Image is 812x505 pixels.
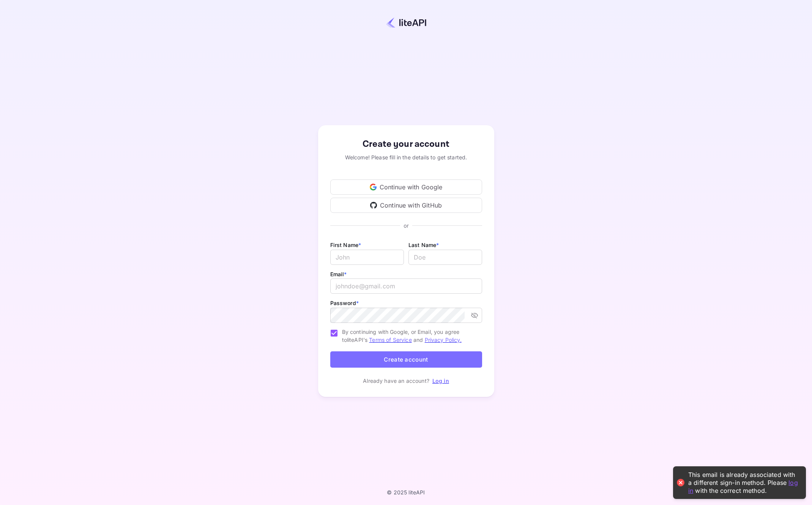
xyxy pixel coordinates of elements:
button: toggle password visibility [468,308,481,322]
div: Create your account [330,137,482,151]
a: Privacy Policy. [425,337,462,343]
label: Last Name [408,242,439,248]
button: Create account [330,351,482,368]
a: log in [688,478,798,494]
label: Email [330,271,347,277]
div: Continue with GitHub [330,198,482,213]
p: Already have an account? [363,377,429,385]
div: Welcome! Please fill in the details to get started. [330,153,482,161]
label: First Name [330,242,361,248]
a: Log in [432,378,449,384]
div: Continue with Google [330,179,482,195]
a: Terms of Service [369,337,412,343]
input: johndoe@gmail.com [330,278,482,294]
img: liteapi [386,17,426,28]
label: Password [330,300,359,306]
input: John [330,250,404,265]
span: By continuing with Google, or Email, you agree to liteAPI's and [342,328,476,344]
p: © 2025 liteAPI [387,489,425,496]
input: Doe [408,250,482,265]
div: This email is already associated with a different sign-in method. Please with the correct method. [688,471,798,494]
